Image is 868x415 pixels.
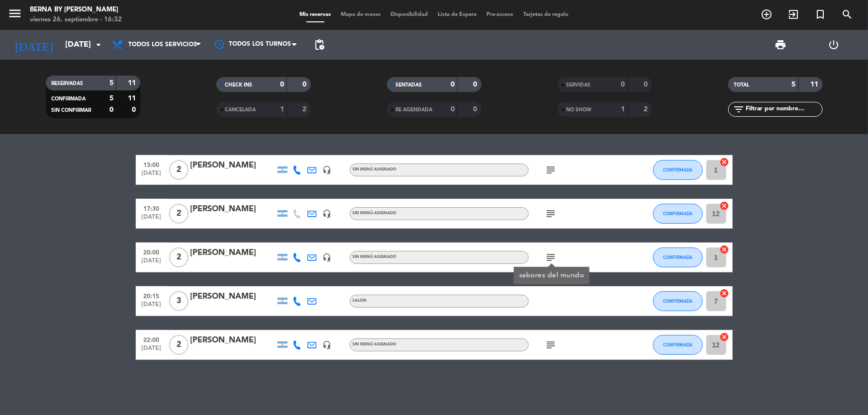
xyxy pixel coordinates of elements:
i: menu [7,6,22,21]
strong: 0 [644,81,650,88]
button: CONFIRMADA [653,335,703,355]
span: CHECK INS [225,83,253,87]
span: Tarjetas de regalo [518,12,574,17]
input: Filtrar por nombre... [745,104,822,115]
span: CONFIRMADA [663,254,692,260]
span: [DATE] [139,214,164,225]
i: cancel [720,332,730,342]
span: 22:00 [139,333,164,345]
i: [DATE] [7,34,60,56]
div: [PERSON_NAME] [191,159,275,172]
i: headset_mic [323,166,332,174]
span: SIN CONFIRMAR [52,108,92,113]
i: arrow_drop_down [93,39,104,51]
strong: 5 [792,81,796,88]
span: 20:00 [139,246,164,257]
i: subject [545,339,557,351]
div: [PERSON_NAME] [191,203,275,216]
span: 13:00 [139,159,164,170]
span: [DATE] [139,301,164,313]
strong: 2 [302,106,308,113]
div: LOG OUT [807,30,861,60]
span: 2 [169,248,189,267]
span: Todos los servicios [128,41,197,48]
strong: 0 [109,106,113,113]
strong: 1 [280,106,284,113]
strong: 0 [451,106,455,113]
i: headset_mic [323,209,332,218]
i: add_circle_outline [761,8,772,20]
span: CONFIRMADA [663,342,692,347]
strong: 0 [451,81,455,88]
strong: 0 [621,81,625,88]
strong: 11 [128,80,138,86]
span: 2 [169,204,189,224]
div: [PERSON_NAME] [191,247,275,259]
div: sabores del mundo [519,270,584,281]
span: NO SHOW [567,107,592,112]
i: headset_mic [323,253,332,262]
strong: 0 [473,81,479,88]
span: Sin menú asignado [353,255,397,259]
strong: 0 [132,106,138,113]
span: pending_actions [313,39,325,51]
button: menu [7,6,22,24]
span: Disponibilidad [386,12,433,17]
span: TOTAL [734,83,750,87]
span: Mapa de mesas [336,12,386,17]
span: CONFIRMADA [663,298,692,304]
span: 2 [169,160,189,180]
i: filter_list [733,103,745,115]
span: RE AGENDADA [396,107,433,112]
i: cancel [720,157,730,167]
span: 3 [169,291,189,311]
span: Pre-acceso [482,12,518,17]
strong: 5 [109,80,113,86]
span: Sin menú asignado [353,167,397,171]
i: cancel [720,288,730,298]
i: subject [545,251,557,263]
span: CONFIRMADA [52,96,86,101]
span: RESERVADAS [52,81,84,86]
i: power_settings_new [828,39,840,51]
strong: 2 [644,106,650,113]
span: SALON [353,299,367,303]
i: search [841,8,853,20]
i: cancel [720,201,730,211]
button: CONFIRMADA [653,291,703,311]
i: exit_to_app [787,8,799,20]
i: cancel [720,245,730,254]
button: CONFIRMADA [653,204,703,224]
span: CONFIRMADA [663,167,692,172]
strong: 0 [473,106,479,113]
span: Mis reservas [294,12,336,17]
span: print [775,39,787,51]
div: Berna by [PERSON_NAME] [30,5,122,15]
i: headset_mic [323,340,332,349]
div: viernes 26. septiembre - 16:32 [30,15,122,25]
span: [DATE] [139,257,164,269]
strong: 5 [109,95,113,102]
i: turned_in_not [814,8,826,20]
div: [PERSON_NAME] [191,334,275,347]
span: Sin menú asignado [353,211,397,215]
strong: 11 [128,95,138,102]
span: 2 [169,335,189,355]
button: CONFIRMADA [653,248,703,267]
button: CONFIRMADA [653,160,703,180]
span: 17:30 [139,202,164,214]
i: subject [545,164,557,176]
span: SENTADAS [396,83,422,87]
strong: 0 [302,81,308,88]
span: Sin menú asignado [353,342,397,346]
div: [PERSON_NAME] [191,290,275,303]
span: SERVIDAS [567,83,591,87]
strong: 11 [810,81,820,88]
span: Lista de Espera [433,12,482,17]
span: CANCELADA [225,107,256,112]
span: [DATE] [139,345,164,356]
strong: 0 [280,81,284,88]
i: subject [545,208,557,220]
span: CONFIRMADA [663,211,692,216]
strong: 1 [621,106,625,113]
